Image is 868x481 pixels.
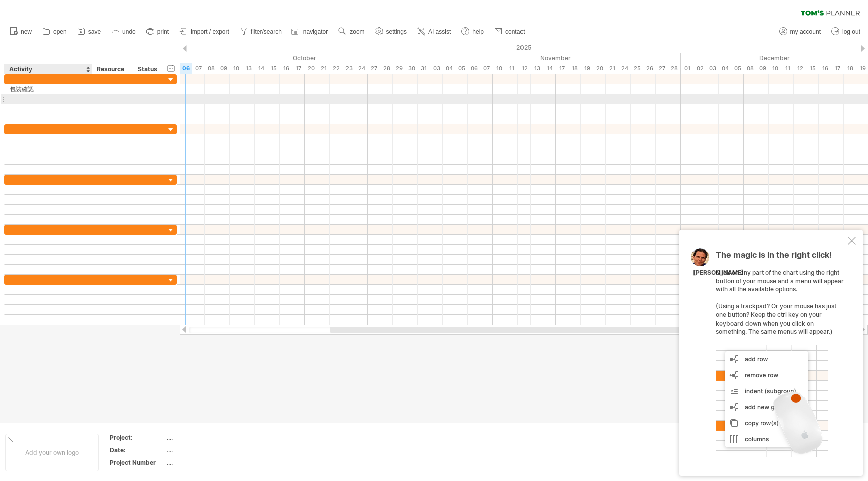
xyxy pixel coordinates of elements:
div: Friday, 5 December 2025 [731,63,744,74]
div: Monday, 13 October 2025 [242,63,255,74]
a: open [40,25,70,38]
div: Wednesday, 26 November 2025 [643,63,656,74]
div: Friday, 12 December 2025 [794,63,806,74]
div: Monday, 10 November 2025 [493,63,505,74]
a: contact [492,25,528,38]
a: print [144,25,172,38]
span: filter/search [251,28,282,35]
div: Friday, 31 October 2025 [418,63,430,74]
div: Thursday, 16 October 2025 [280,63,292,74]
div: Status [138,64,160,74]
div: Friday, 7 November 2025 [480,63,493,74]
a: log out [829,25,863,38]
div: Wednesday, 3 December 2025 [706,63,719,74]
div: Monday, 15 December 2025 [806,63,819,74]
div: Thursday, 30 October 2025 [405,63,418,74]
span: contact [505,28,525,35]
a: settings [373,25,410,38]
div: Tuesday, 7 October 2025 [192,63,205,74]
a: navigator [290,25,331,38]
div: Friday, 24 October 2025 [355,63,368,74]
div: Tuesday, 2 December 2025 [693,63,706,74]
div: .... [167,433,251,442]
span: undo [122,28,136,35]
div: Tuesday, 14 October 2025 [255,63,267,74]
span: The magic is in the right click! [716,250,832,265]
span: print [157,28,169,35]
span: (Using a trackpad? Or your mouse has just one button? Keep the ctrl key on your keyboard down whe... [716,302,836,335]
div: Friday, 14 November 2025 [543,63,556,74]
div: Monday, 8 December 2025 [744,63,756,74]
div: Monday, 3 November 2025 [430,63,443,74]
div: Friday, 28 November 2025 [668,63,681,74]
div: Wednesday, 15 October 2025 [267,63,280,74]
a: filter/search [237,25,285,38]
div: Thursday, 18 December 2025 [844,63,856,74]
div: Thursday, 13 November 2025 [531,63,543,74]
a: undo [109,25,139,38]
span: navigator [303,28,328,35]
div: Wednesday, 10 December 2025 [769,63,781,74]
div: Wednesday, 19 November 2025 [581,63,593,74]
div: Activity [9,64,86,74]
div: Project Number [110,458,165,467]
div: Tuesday, 16 December 2025 [819,63,831,74]
div: Wednesday, 8 October 2025 [205,63,217,74]
div: Friday, 10 October 2025 [230,63,242,74]
a: import / export [177,25,232,38]
div: .... [167,458,251,467]
div: Friday, 17 October 2025 [292,63,305,74]
div: Monday, 20 October 2025 [305,63,317,74]
div: Thursday, 6 November 2025 [468,63,480,74]
a: zoom [336,25,367,38]
div: Tuesday, 11 November 2025 [505,63,518,74]
a: new [7,25,35,38]
div: Wednesday, 29 October 2025 [393,63,405,74]
div: 包裝確認 [10,84,87,94]
div: Tuesday, 21 October 2025 [317,63,330,74]
span: new [21,28,32,35]
div: October 2025 [142,53,430,63]
span: settings [386,28,407,35]
div: Date: [110,446,165,454]
a: AI assist [415,25,454,38]
div: Monday, 6 October 2025 [180,63,192,74]
div: Tuesday, 4 November 2025 [443,63,455,74]
div: [PERSON_NAME] [693,269,744,277]
span: open [53,28,67,35]
span: AI assist [428,28,451,35]
a: save [75,25,104,38]
div: Wednesday, 17 December 2025 [831,63,844,74]
div: Tuesday, 18 November 2025 [568,63,581,74]
div: Tuesday, 25 November 2025 [631,63,643,74]
span: zoom [350,28,364,35]
span: my account [790,28,821,35]
a: help [459,25,487,38]
div: Monday, 17 November 2025 [556,63,568,74]
div: Monday, 27 October 2025 [368,63,380,74]
div: Monday, 1 December 2025 [681,63,693,74]
div: Wednesday, 5 November 2025 [455,63,468,74]
div: Tuesday, 28 October 2025 [380,63,393,74]
span: save [88,28,101,35]
div: Wednesday, 12 November 2025 [518,63,531,74]
span: help [472,28,484,35]
div: Monday, 24 November 2025 [618,63,631,74]
div: Add your own logo [5,434,99,471]
div: Thursday, 9 October 2025 [217,63,230,74]
div: Thursday, 27 November 2025 [656,63,668,74]
a: my account [777,25,824,38]
div: Project: [110,433,165,442]
span: log out [842,28,860,35]
div: Click on any part of the chart using the right button of your mouse and a menu will appear with a... [716,251,846,457]
div: Thursday, 4 December 2025 [719,63,731,74]
div: Thursday, 20 November 2025 [593,63,606,74]
div: Friday, 21 November 2025 [606,63,618,74]
div: Resource [97,64,127,74]
div: Thursday, 11 December 2025 [781,63,794,74]
div: Thursday, 23 October 2025 [342,63,355,74]
div: Tuesday, 9 December 2025 [756,63,769,74]
span: import / export [191,28,229,35]
div: .... [167,446,251,454]
div: Wednesday, 22 October 2025 [330,63,342,74]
